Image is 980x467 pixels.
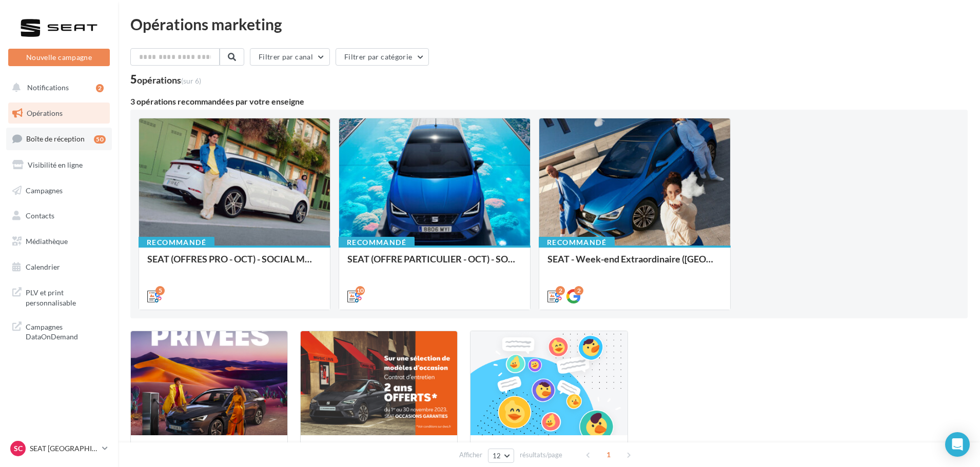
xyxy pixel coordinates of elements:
div: 2 [574,286,583,295]
div: Recommandé [339,237,415,248]
span: Opérations [27,109,63,117]
span: (sur 6) [181,76,201,85]
div: 5 [155,286,165,295]
button: Notifications 2 [6,77,108,98]
div: Opérations marketing [130,16,968,32]
div: 3 opérations recommandées par votre enseigne [130,97,968,106]
div: Recommandé [139,237,214,248]
span: Calendrier [26,262,60,271]
div: SEAT - Week-end Extraordinaire ([GEOGRAPHIC_DATA]) - OCTOBRE [547,254,722,274]
p: SEAT [GEOGRAPHIC_DATA] [30,443,98,454]
a: Visibilité en ligne [6,154,112,176]
a: Campagnes DataOnDemand [6,316,112,346]
span: 1 [600,446,617,463]
a: PLV et print personnalisable [6,281,112,312]
span: Visibilité en ligne [28,160,83,169]
span: Afficher [459,450,482,460]
div: 5 [130,74,201,85]
div: 2 [556,286,565,295]
div: SEAT (OFFRE PARTICULIER - OCT) - SOCIAL MEDIA [347,254,522,274]
a: Campagnes [6,180,112,201]
div: SEAT (OFFRES PRO - OCT) - SOCIAL MEDIA [147,254,322,274]
span: Campagnes DataOnDemand [26,320,106,342]
a: Contacts [6,205,112,227]
span: PLV et print personnalisable [26,286,106,308]
span: SC [14,443,23,454]
span: résultats/page [520,450,562,460]
div: 10 [356,286,365,295]
a: Opérations [6,103,112,124]
span: Médiathèque [26,237,68,246]
div: 50 [94,135,106,144]
div: 2 [96,84,104,92]
span: Boîte de réception [26,134,85,143]
a: Médiathèque [6,231,112,252]
button: Nouvelle campagne [8,49,110,66]
button: Filtrer par catégorie [336,48,429,66]
div: Open Intercom Messenger [945,432,970,457]
a: Boîte de réception50 [6,128,112,150]
div: opérations [137,75,201,85]
button: Filtrer par canal [250,48,330,66]
a: SC SEAT [GEOGRAPHIC_DATA] [8,439,110,458]
a: Calendrier [6,256,112,278]
div: Recommandé [539,237,615,248]
span: Contacts [26,211,54,220]
span: Campagnes [26,186,63,194]
span: Notifications [27,83,69,92]
span: 12 [493,452,501,460]
button: 12 [488,449,514,463]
